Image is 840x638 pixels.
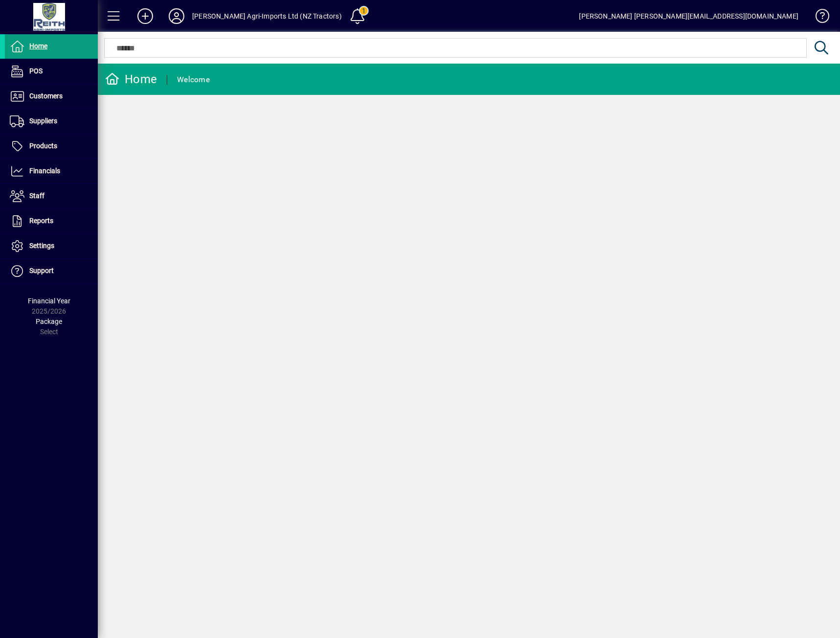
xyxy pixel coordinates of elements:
[29,167,60,175] span: Financials
[5,84,98,109] a: Customers
[5,59,98,84] a: POS
[5,234,98,258] a: Settings
[29,267,54,274] span: Support
[29,142,57,150] span: Products
[161,7,192,25] button: Profile
[29,217,53,225] span: Reports
[177,72,210,88] div: Welcome
[28,297,70,305] span: Financial Year
[130,7,161,25] button: Add
[192,8,342,24] div: [PERSON_NAME] Agri-Imports Ltd (NZ Tractors)
[29,42,47,50] span: Home
[29,242,54,250] span: Settings
[5,259,98,283] a: Support
[808,2,828,34] a: Knowledge Base
[5,109,98,134] a: Suppliers
[29,92,63,100] span: Customers
[5,209,98,233] a: Reports
[29,67,43,75] span: POS
[5,134,98,159] a: Products
[579,8,798,24] div: [PERSON_NAME] [PERSON_NAME][EMAIL_ADDRESS][DOMAIN_NAME]
[29,117,57,125] span: Suppliers
[29,192,44,200] span: Staff
[5,184,98,208] a: Staff
[105,71,157,87] div: Home
[36,318,62,325] span: Package
[5,159,98,183] a: Financials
